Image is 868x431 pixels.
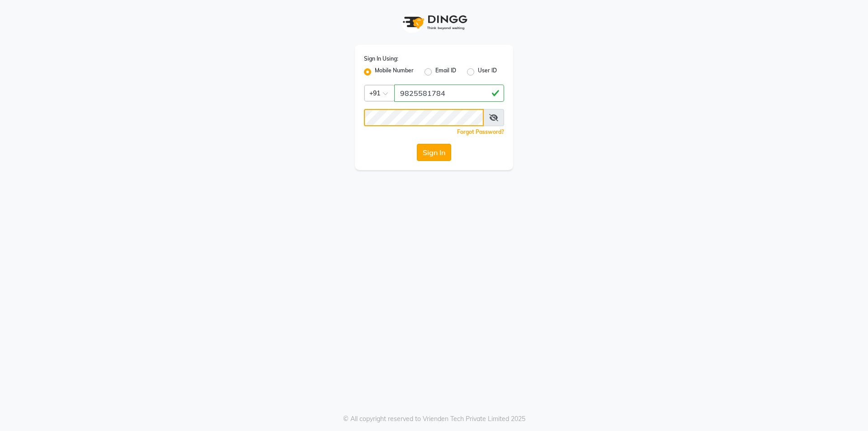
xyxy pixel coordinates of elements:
input: Username [364,109,484,126]
label: Mobile Number [375,66,414,77]
a: Forgot Password? [457,128,504,135]
img: logo1.svg [398,9,470,36]
label: User ID [478,66,497,77]
label: Email ID [435,66,456,77]
label: Sign In Using: [364,55,398,63]
input: Username [394,85,504,102]
button: Sign In [417,144,451,161]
